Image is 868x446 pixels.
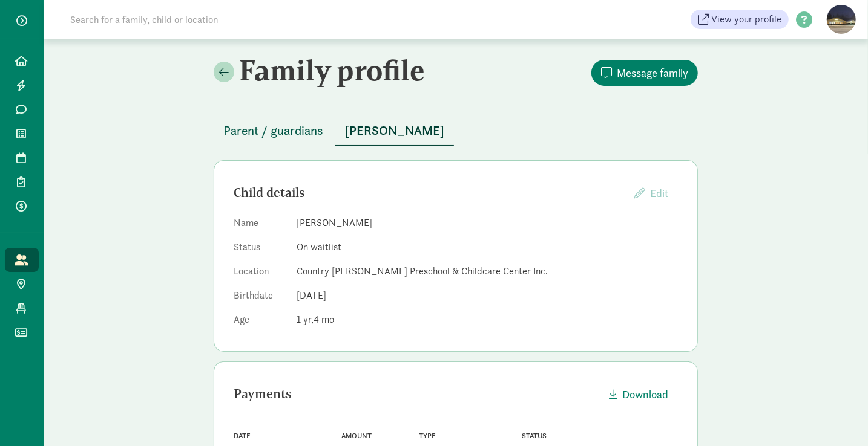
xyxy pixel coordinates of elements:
input: Search for a family, child or location [63,7,403,31]
a: [PERSON_NAME] [335,124,454,138]
button: Parent / guardians [214,116,333,145]
h2: Family profile [214,53,453,87]
button: Edit [625,180,678,206]
span: Amount [341,431,372,440]
span: Status [522,431,547,440]
span: Date [234,431,251,440]
span: 1 [297,313,314,326]
button: Download [599,381,678,407]
div: Payments [234,384,599,404]
dd: [PERSON_NAME] [297,216,678,230]
div: Child details [234,183,625,202]
dt: Birthdate [234,288,287,308]
dd: Country [PERSON_NAME] Preschool & Childcare Center Inc. [297,264,678,279]
span: View your profile [711,12,781,27]
iframe: Chat Widget [807,388,868,446]
dt: Location [234,264,287,283]
span: Parent / guardians [223,121,323,140]
button: [PERSON_NAME] [335,116,454,146]
span: Edit [650,186,668,200]
dt: Name [234,216,287,235]
span: [PERSON_NAME] [345,121,444,140]
span: Type [419,431,436,440]
a: View your profile [691,10,789,29]
span: Message family [617,65,688,81]
button: Message family [591,60,698,86]
dt: Age [234,312,287,332]
a: Parent / guardians [214,124,333,138]
dt: Status [234,240,287,259]
span: [DATE] [297,289,326,302]
span: 4 [314,313,334,326]
span: Download [622,386,668,402]
dd: On waitlist [297,240,678,254]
